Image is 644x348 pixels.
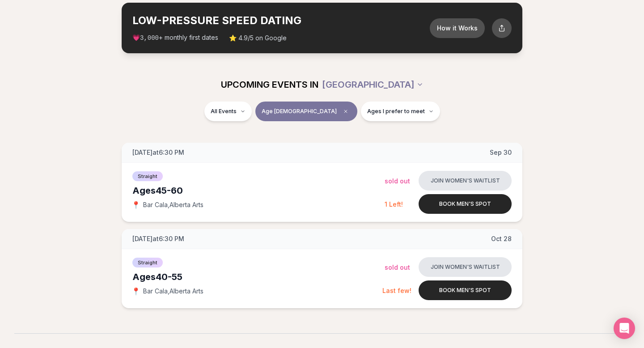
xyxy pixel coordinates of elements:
button: Ages I prefer to meet [361,102,440,121]
span: Sold Out [385,177,410,185]
button: Age [DEMOGRAPHIC_DATA]Clear age [255,102,357,121]
h2: LOW-PRESSURE SPEED DATING [132,13,430,28]
span: Ages I prefer to meet [367,108,425,115]
button: All Events [204,102,252,121]
span: 3,000 [140,34,159,42]
button: Book men's spot [419,194,512,214]
span: Oct 28 [491,234,512,243]
span: ⭐ 4.9/5 on Google [229,34,287,42]
span: Sold Out [385,263,410,271]
span: 📍 [132,201,140,208]
span: [DATE] at 6:30 PM [132,148,184,157]
span: Age [DEMOGRAPHIC_DATA] [262,108,337,115]
span: Last few! [382,287,411,294]
span: [DATE] at 6:30 PM [132,234,184,243]
button: Join women's waitlist [419,171,512,191]
div: Ages 45-60 [132,184,385,197]
button: Join women's waitlist [419,257,512,277]
span: Bar Cala , Alberta Arts [143,200,203,209]
div: Ages 40-55 [132,271,382,283]
span: Clear age [340,106,351,117]
div: Open Intercom Messenger [614,318,635,339]
button: How it Works [430,18,485,38]
span: UPCOMING EVENTS IN [221,78,318,91]
button: Book men's spot [419,280,512,300]
span: 💗 + monthly first dates [132,33,218,42]
span: All Events [211,108,237,115]
span: Bar Cala , Alberta Arts [143,287,203,296]
span: Sep 30 [490,148,512,157]
span: Straight [132,171,163,181]
button: [GEOGRAPHIC_DATA] [322,75,424,94]
span: 📍 [132,288,140,295]
span: Straight [132,258,163,267]
span: 1 Left! [385,200,403,208]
